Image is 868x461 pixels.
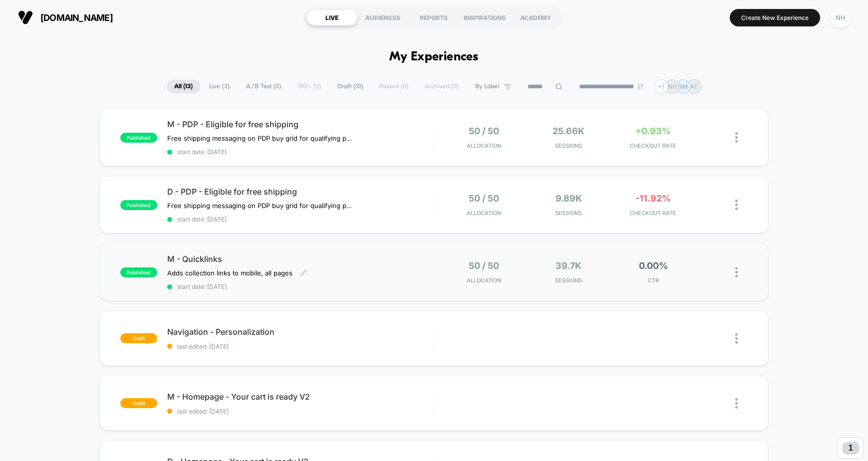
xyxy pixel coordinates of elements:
[529,210,608,217] span: Sessions
[690,83,698,90] p: AT
[469,260,499,271] span: 50 / 50
[167,392,434,402] span: M - Homepage - Your cart is ready V2
[167,269,292,277] span: Adds collection links to mobile, all pages
[389,50,479,64] h1: My Experiences
[167,119,434,129] span: M - PDP - Eligible for free shipping
[469,193,499,204] span: 50 / 50
[357,9,408,25] div: AUDIENCES
[167,254,434,264] span: M - Quicklinks
[167,148,434,156] span: start date: [DATE]
[735,267,738,277] img: close
[668,83,677,90] p: NH
[120,398,157,408] span: draft
[529,277,608,284] span: Sessions
[330,80,370,93] span: Draft ( 10 )
[637,83,643,89] img: end
[467,142,501,149] span: Allocation
[556,260,581,271] span: 39.7k
[120,267,157,277] span: published
[735,132,738,143] img: close
[40,12,113,23] span: [DOMAIN_NAME]
[735,398,738,409] img: close
[510,9,561,25] div: ACADEMY
[167,216,434,223] span: start date: [DATE]
[735,333,738,344] img: close
[120,133,157,143] span: published
[469,126,499,136] span: 50 / 50
[167,202,352,210] span: Free shipping messaging on PDP buy grid for qualifying products﻿ - Desktop
[467,277,501,284] span: Allocation
[167,343,434,350] span: last edited: [DATE]
[120,200,157,210] span: published
[475,83,499,90] span: By Label
[613,142,693,149] span: CHECKOUT RATE
[635,126,671,136] span: +0.93%
[120,333,157,343] span: draft
[167,327,434,337] span: Navigation - Personalization
[678,83,688,90] p: RM
[167,80,200,93] span: All ( 13 )
[831,8,850,27] div: NH
[459,9,510,25] div: INSPIRATIONS
[730,9,820,26] button: Create New Experience
[167,408,434,415] span: last edited: [DATE]
[613,210,693,217] span: CHECKOUT RATE
[529,142,608,149] span: Sessions
[239,80,289,93] span: A/B Test ( 3 )
[556,193,582,204] span: 9.89k
[613,277,693,284] span: CTR
[828,7,853,28] button: NH
[735,200,738,210] img: close
[553,126,584,136] span: 25.66k
[167,187,434,197] span: D - PDP - Eligible for free shipping
[467,210,501,217] span: Allocation
[639,260,668,271] span: 0.00%
[167,283,434,290] span: start date: [DATE]
[654,79,668,94] div: + 1
[167,134,352,142] span: Free shipping messaging on PDP buy grid for qualifying products﻿ - Mobile
[635,193,671,204] span: -11.92%
[408,9,459,25] div: REPORTS
[15,9,116,25] button: [DOMAIN_NAME]
[306,9,357,25] div: LIVE
[18,10,33,25] img: Visually logo
[202,80,237,93] span: Live ( 3 )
